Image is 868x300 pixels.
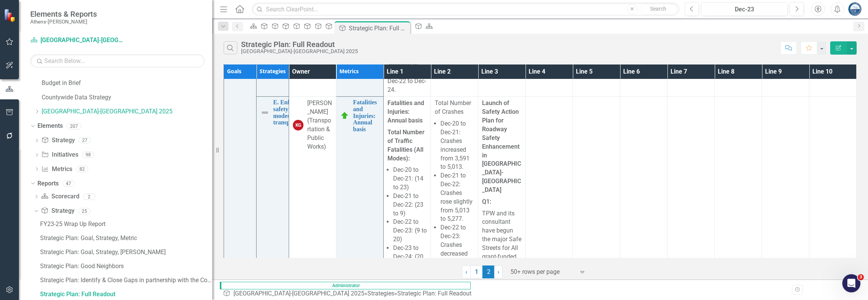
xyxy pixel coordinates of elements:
[470,265,482,278] a: 1
[701,2,788,16] button: Dec-23
[67,123,81,129] div: 207
[848,2,862,16] img: Andy Minish
[42,107,212,116] a: [GEOGRAPHIC_DATA]-[GEOGRAPHIC_DATA] 2025
[241,49,358,54] div: [GEOGRAPHIC_DATA]-[GEOGRAPHIC_DATA] 2025
[440,119,474,171] li: Dec-20 to Dec-21: Crashes increased from 3,591 to 5,013.
[393,166,427,192] li: Dec-20 to Dec-21: (14 to 23)
[260,108,269,117] img: Not Defined
[40,235,212,242] div: Strategic Plan: Goal, Strategy, Metric
[42,93,212,102] a: Countywide Data Strategy
[639,4,677,14] button: Search
[30,36,125,45] a: [GEOGRAPHIC_DATA]-[GEOGRAPHIC_DATA] 2025
[79,137,91,144] div: 27
[293,120,303,130] div: KG
[37,179,59,188] a: Reports
[650,6,666,12] span: Search
[82,152,94,158] div: 98
[40,291,212,298] div: Strategic Plan: Full Readout
[435,99,474,118] p: Total Number of Crashes
[482,265,495,278] span: 2
[387,99,424,124] strong: Fatalities and Injuries: Annual basis
[842,274,860,292] iframe: Intercom live chat
[220,282,471,289] span: Administrator
[4,8,17,22] img: ClearPoint Strategy
[41,165,72,174] a: Metrics
[223,289,474,298] div: » »
[62,180,75,187] div: 47
[38,274,212,286] a: Strategic Plan: Identify & Close Gaps in partnership with the Community
[233,290,364,297] a: [GEOGRAPHIC_DATA]-[GEOGRAPHIC_DATA] 2025
[273,99,313,126] a: E. Enhance safety for all modes of transportation.
[252,3,679,16] input: Search ClearPoint...
[41,192,79,201] a: Scorecard
[465,268,467,275] span: ‹
[30,19,97,25] small: Athens-[PERSON_NAME]
[41,136,75,145] a: Strategy
[440,223,474,275] li: Dec-22 to Dec-23: Crashes decreased from 5,277 to 4,907.
[393,244,427,270] li: Dec-23 to Dec-24: (20 to 7)
[42,79,212,88] a: Budget in Brief
[440,171,474,223] li: Dec-21 to Dec-22: Crashes rose slightly from 5,013 to 5,277.
[40,277,212,284] div: Strategic Plan: Identify & Close Gaps in partnership with the Community
[349,24,408,33] div: Strategic Plan: Full Readout
[30,54,205,68] input: Search Below...
[340,111,349,120] img: Above Target
[30,9,97,19] span: Elements & Reports
[38,218,212,230] a: FY23-25 Wrap Up Report
[858,274,864,280] span: 3
[78,208,90,214] div: 25
[76,166,88,172] div: 82
[482,99,521,193] strong: Launch of Safety Action Plan for Roadway Safety Enhancement in [GEOGRAPHIC_DATA]-[GEOGRAPHIC_DATA]
[498,268,499,275] span: ›
[83,193,95,200] div: 2
[40,263,212,270] div: Strategic Plan: Good Neighbors
[353,99,380,132] a: Fatalities and Injuries: Annual basis
[38,246,212,258] a: Strategic Plan: Goal, Strategy, [PERSON_NAME]
[241,40,358,49] div: Strategic Plan: Full Readout
[40,249,212,256] div: Strategic Plan: Goal, Strategy, [PERSON_NAME]
[307,99,332,151] div: [PERSON_NAME] (Transportation & Public Works)
[393,218,427,244] li: Dec-22 to Dec-23: (9 to 20)
[38,232,212,244] a: Strategic Plan: Goal, Strategy, Metric
[397,290,471,297] div: Strategic Plan: Full Readout
[482,198,491,205] strong: Q1:
[704,5,785,14] div: Dec-23
[40,221,212,228] div: FY23-25 Wrap Up Report
[393,192,427,218] li: Dec-21 to Dec-22: (23 to 9)
[41,207,74,215] a: Strategy
[367,290,394,297] a: Strategies
[38,260,212,272] a: Strategic Plan: Good Neighbors
[387,129,425,162] strong: Total Number of Traffic Fatalities (All Modes):
[37,122,63,130] a: Elements
[41,151,78,159] a: Initiatives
